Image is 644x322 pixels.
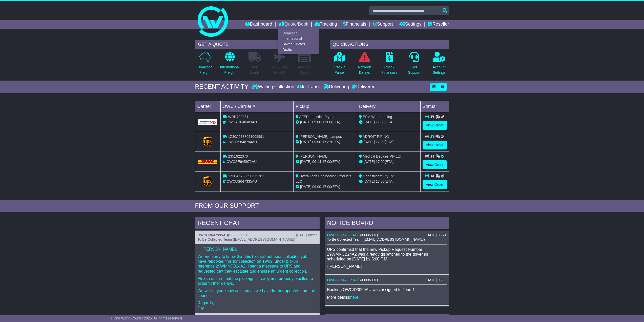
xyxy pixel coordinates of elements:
[350,84,376,90] div: Delivered
[296,120,355,125] div: - (ETA)
[300,140,311,144] span: [DATE]
[327,287,447,292] p: Booking OWCID3000AU was assigned to Team1.
[408,65,420,75] p: Get Support
[327,278,447,282] div: ( )
[252,84,295,90] div: Waiting Collection
[343,20,366,29] a: Financials
[364,140,375,144] span: [DATE]
[358,51,371,78] a: NetworkDelays
[322,185,331,189] span: 17:00
[198,254,317,274] p: We are sorry to know that this has still not been collected yet. I have rebooked this for collect...
[220,101,294,112] td: OWC / Carrier #
[315,20,337,29] a: Tracking
[363,154,401,158] span: Medical Devices Pty Ltd
[381,65,397,75] p: Check Financials
[364,179,375,183] span: [DATE]
[423,180,447,189] a: View Order
[312,140,321,144] span: 09:00
[359,159,418,164] div: (ETA)
[299,135,342,139] span: [PERSON_NAME] campus
[197,51,212,78] a: DomesticFreight
[359,120,418,125] div: (ETA)
[327,278,358,282] a: OWCUS647335AU
[376,179,385,183] span: 17:00
[198,288,317,298] p: We will let you know as soon as we have further updates from the courier.
[296,174,351,183] span: Hydra Tech Engineered Products LLC
[278,20,308,29] a: Quote/Book
[195,83,252,90] div: RECENT ACTIVITY -
[279,36,319,42] a: International
[327,264,447,269] p: -[PERSON_NAME]
[376,120,385,124] span: 17:00
[363,174,394,178] span: Goodstream Pty Ltd
[312,120,321,124] span: 09:00
[322,140,331,144] span: 17:37
[296,84,322,90] div: In Transit
[423,160,447,169] a: View Order
[198,247,317,252] p: Hi [PERSON_NAME],
[432,51,446,78] a: AccountSettings
[312,185,321,189] span: 09:00
[198,233,317,237] div: ( )
[350,295,358,299] a: here
[322,120,331,124] span: 17:00
[423,141,447,149] a: View Order
[198,276,317,286] p: Please ensure that the package is ready and properly labelled to avoid further delays.
[195,217,320,231] div: RECENT CHAT
[359,278,377,282] span: S00006091
[226,140,257,144] span: OWCUS646794AU
[327,233,447,237] div: ( )
[327,233,358,237] a: OWCUS647335AU
[229,233,247,237] span: S00006091
[399,20,422,29] a: Settings
[327,237,425,241] span: To Be Collected Team ([EMAIL_ADDRESS][DOMAIN_NAME])
[226,179,257,183] span: OWCUS647335AU
[381,51,398,78] a: CheckFinancials
[334,65,345,75] p: Track a Parcel
[220,65,240,75] p: International Freight
[203,176,212,186] img: GetCarrierServiceLogo
[226,120,257,124] span: OWCAU648483AU
[325,217,449,231] div: NOTICE BOARD
[312,160,321,164] span: 06:14
[220,51,240,78] a: InternationalFreight
[359,233,377,237] span: S00006091
[228,174,264,178] span: 1Z30A5738690672761
[198,233,228,237] a: OWCUS647335AU
[298,65,311,75] p: Air / Sea Depot
[279,42,319,47] a: Saved Quotes
[322,160,331,164] span: 17:00
[279,47,319,52] a: Drafts
[198,160,217,164] img: DHL.png
[195,40,315,49] div: GET A QUOTE
[372,20,393,29] a: Support
[363,115,392,119] span: EFM Warehousing
[296,233,317,237] div: [DATE] 08:27
[357,101,420,112] td: Delivery
[364,120,375,124] span: [DATE]
[272,65,287,75] p: Air & Sea Freight
[195,101,220,112] td: Carrier
[423,121,447,130] a: View Order
[198,300,317,310] p: Regards, Joy
[226,160,257,164] span: OWCSE645972AU
[228,115,248,119] span: WRD700031
[330,40,449,49] div: QUICK ACTIONS
[327,247,447,262] p: UPS confirmsd that the new Pickup Request Number 29WMNCB24A2 was already dispatched to the driver...
[203,137,212,147] img: GetCarrierServiceLogo
[420,101,449,112] td: Status
[359,179,418,184] div: (ETA)
[299,154,328,158] span: [PERSON_NAME]
[334,51,346,78] a: Track aParcel
[248,65,261,75] p: Full Loads
[278,29,319,54] div: Quote/Book
[363,135,389,139] span: ADROIT PIPING
[300,160,311,164] span: [DATE]
[296,159,355,164] div: - (ETA)
[228,154,248,158] span: 2351622070
[198,119,217,125] img: GetCarrierServiceLogo
[425,233,446,237] div: [DATE] 09:21
[300,185,311,189] span: [DATE]
[300,120,311,124] span: [DATE]
[425,278,446,282] div: [DATE] 08:30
